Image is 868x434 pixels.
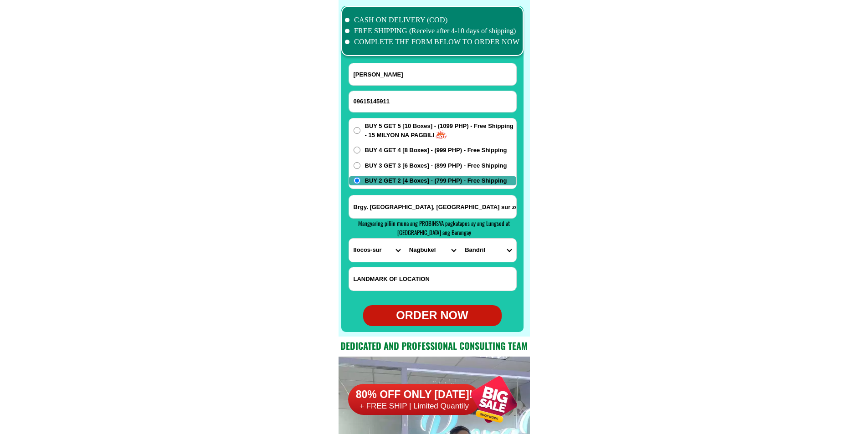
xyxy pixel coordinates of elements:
li: CASH ON DELIVERY (COD) [345,15,520,26]
li: FREE SHIPPING (Receive after 4-10 days of shipping) [345,26,520,36]
input: BUY 2 GET 2 [4 Boxes] - (799 PHP) - Free Shipping [354,177,360,184]
select: Select district [405,239,460,262]
span: BUY 4 GET 4 [8 Boxes] - (999 PHP) - Free Shipping [365,146,507,155]
input: Input LANDMARKOFLOCATION [349,267,516,291]
input: Input phone_number [349,91,516,112]
span: Mangyaring piliin muna ang PROBINSYA pagkatapos ay ang Lungsod at [GEOGRAPHIC_DATA] ang Barangay [358,219,510,237]
select: Select commune [460,239,516,262]
span: BUY 2 GET 2 [4 Boxes] - (799 PHP) - Free Shipping [365,176,507,185]
div: ORDER NOW [363,307,502,324]
h6: + FREE SHIP | Limited Quantily [348,401,480,411]
span: BUY 3 GET 3 [6 Boxes] - (899 PHP) - Free Shipping [365,161,507,170]
input: Input address [349,195,516,218]
span: BUY 5 GET 5 [10 Boxes] - (1099 PHP) - Free Shipping - 15 MILYON NA PAGBILI [365,122,516,139]
li: COMPLETE THE FORM BELOW TO ORDER NOW [345,36,520,47]
select: Select province [349,239,405,262]
input: Input full_name [349,63,516,85]
input: BUY 5 GET 5 [10 Boxes] - (1099 PHP) - Free Shipping - 15 MILYON NA PAGBILI [354,127,360,134]
input: BUY 4 GET 4 [8 Boxes] - (999 PHP) - Free Shipping [354,147,360,153]
input: BUY 3 GET 3 [6 Boxes] - (899 PHP) - Free Shipping [354,162,360,169]
h6: 80% OFF ONLY [DATE]! [348,388,480,401]
h2: Dedicated and professional consulting team [339,339,530,352]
